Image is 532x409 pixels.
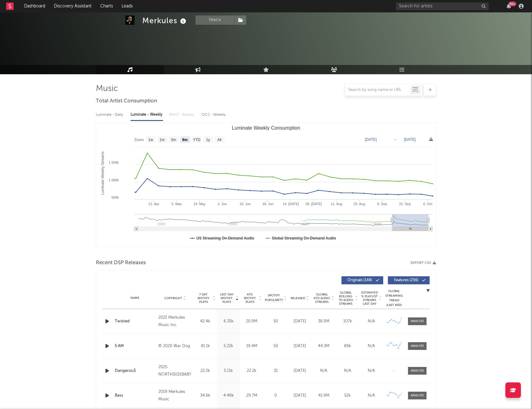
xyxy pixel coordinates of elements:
text: 3m [171,138,176,142]
div: Luminate - Daily [96,110,124,120]
div: 41.9M [313,393,334,399]
div: 52k [337,393,358,399]
div: N/A [337,368,358,374]
a: Dangerou$ [115,368,155,374]
text: 22. Sep [399,202,411,206]
text: 21. Apr [148,202,159,206]
button: 99+ [507,4,511,9]
text: US Streaming On-Demand Audio [196,236,254,240]
text: YTD [193,138,200,142]
div: N/A [361,318,382,325]
button: Originals(144) [341,276,383,284]
text: Zoom [134,138,144,142]
text: 5. May [172,202,182,206]
a: Twisted [115,318,155,325]
button: Track [195,15,234,25]
text: 16. Jun [240,202,251,206]
div: 0 [265,393,286,399]
a: 5 AM [115,343,155,349]
div: [DATE] [290,368,310,374]
button: Export CSV [410,261,436,265]
div: © 2020 War Dog [158,342,192,350]
div: N/A [361,343,382,349]
div: [DATE] [290,393,310,399]
span: Estimated % Playlist Streams Last Day [361,291,378,306]
text: 19. May [193,202,206,206]
text: 500k [111,196,119,199]
a: Bass [115,393,155,399]
span: Total Artist Consumption [96,97,157,105]
div: 5.11k [218,368,238,374]
div: N/A [361,393,382,399]
span: Last Day Spotify Plays [218,293,235,304]
div: 41.1k [195,343,215,349]
div: 44.3M [313,343,334,349]
div: 88k [337,343,358,349]
div: 50 [265,318,286,325]
div: 2025 NORTH$IDEBABY [158,364,192,378]
text: 2. Jun [218,202,227,206]
div: 22.2k [242,368,262,374]
div: Merkules [142,15,188,26]
div: 22.2k [195,368,215,374]
span: ATD Spotify Plays [242,293,258,304]
text: Luminate Weekly Streams [101,152,105,195]
div: [DATE] [290,343,310,349]
text: 11. Aug [331,202,342,206]
div: 2021 Merkules Music Inc. [158,314,192,329]
div: 2019 Merkules Music [158,388,192,403]
text: 14. [DATE] [283,202,299,206]
div: 107k [337,318,358,325]
div: 31 [265,368,286,374]
span: Originals ( 144 ) [345,278,374,282]
span: Released [291,296,305,300]
text: → [393,137,397,142]
div: [DATE] [290,318,310,325]
div: 42.4k [195,318,215,325]
text: 1w [148,138,153,142]
text: Luminate Weekly Consumption [232,125,300,131]
text: 1y [206,138,210,142]
text: [DATE] [365,137,377,142]
text: 30. Jun [262,202,273,206]
span: 7 Day Spotify Plays [195,293,212,304]
div: Luminate - Weekly [131,110,163,120]
text: Global Streaming On-Demand Audio [272,236,336,240]
div: 6.35k [218,318,238,325]
div: 19.4M [242,343,262,349]
text: 1 500k [109,161,119,164]
span: Copyright [164,296,182,300]
div: N/A [313,368,334,374]
div: 99 + [508,2,516,6]
svg: Luminate Weekly Consumption [96,123,436,247]
text: 25. Aug [354,202,365,206]
text: 1m [160,138,165,142]
div: 4.48k [218,393,238,399]
text: 8. Sep [377,202,387,206]
span: Features ( 256 ) [392,278,420,282]
text: All [217,138,221,142]
div: N/A [361,368,382,374]
div: OCC - Weekly [202,110,226,120]
input: Search by song name or URL [345,88,410,93]
button: Features(256) [388,276,430,284]
div: 5.22k [218,343,238,349]
div: 20.9M [242,318,262,325]
div: 29.7M [242,393,262,399]
text: [DATE] [404,137,416,142]
div: 34.6k [195,393,215,399]
span: Global ATD Audio Streams [313,293,330,304]
text: 1 000k [109,178,119,182]
div: 50 [265,343,286,349]
div: 38.9M [313,318,334,325]
span: Spotify Popularity [265,293,283,303]
text: 6m [182,138,187,142]
span: Global Rolling 7D Audio Streams [337,291,354,306]
div: Name [115,296,155,300]
text: 28. [DATE] [306,202,322,206]
div: Global Streaming Trend (Last 60D) [385,289,403,308]
span: Recent DSP Releases [96,259,146,267]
